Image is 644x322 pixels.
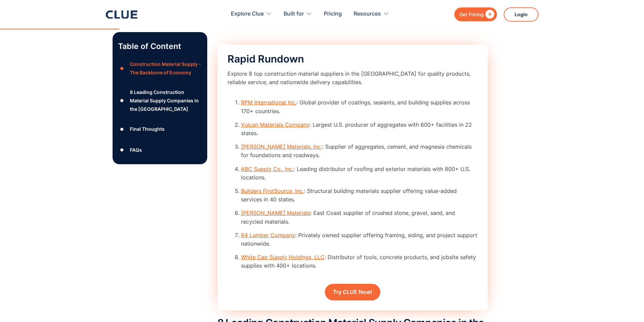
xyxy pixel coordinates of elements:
[241,143,478,159] li: : Supplier of aggregates, cement, and magnesia chemicals for foundations and roadways.
[241,121,478,138] li: : Largest U.S. producer of aggregates with 600+ facilities in 22 states.
[241,98,478,115] li: : Global provider of coatings, sealants, and building supplies across 170+ countries.
[231,3,264,25] div: Explore Clue
[484,10,494,19] div: 
[241,209,310,216] a: [PERSON_NAME] Materials
[118,41,202,52] p: Table of Content
[130,146,142,154] div: FAQs
[241,121,310,128] a: Vulcan Materials Company
[241,166,294,172] a: ABC Supply Co., Inc.
[241,188,304,194] a: Builders FirstSource, Inc.
[118,96,126,106] div: ●
[228,70,478,86] p: Explore 8 top construction material suppliers in the [GEOGRAPHIC_DATA] for quality products, reli...
[241,187,478,204] li: : Structural building materials supplier offering value-added services in 40 states.
[241,254,325,261] a: White Cap Supply Holdings, LLC
[130,60,201,77] div: Construction Material Supply - The Backbone of Economy
[325,284,380,300] a: Try CLUE Now!
[118,88,202,114] a: ●8 Leading Construction Material Supply Companies in the [GEOGRAPHIC_DATA]
[454,7,497,21] a: Get Pricing
[354,3,389,25] div: Resources
[459,10,484,19] div: Get Pricing
[241,99,296,106] a: RPM International Inc.
[118,145,202,155] a: ●FAQs
[241,231,478,248] li: : Privately owned supplier offering framing, siding, and project support nationwide.
[354,3,381,25] div: Resources
[130,125,165,133] div: Final Thoughts
[241,232,295,239] a: 84 Lumber Company
[130,88,201,114] div: 8 Leading Construction Material Supply Companies in the [GEOGRAPHIC_DATA]
[118,145,126,155] div: ●
[241,209,478,226] li: : East Coast supplier of crushed stone, gravel, sand, and recycled materials.
[231,3,272,25] div: Explore Clue
[118,60,202,77] a: ●Construction Material Supply - The Backbone of Economy
[118,124,126,134] div: ●
[118,64,126,74] div: ●
[241,143,322,150] a: [PERSON_NAME] Materials, Inc.
[284,3,312,25] div: Built for
[228,53,304,65] span: Rapid Rundown
[118,124,202,134] a: ●Final Thoughts
[241,253,478,270] li: : Distributor of tools, concrete products, and jobsite safety supplies with 400+ locations.
[241,165,478,182] li: : Leading distributor of roofing and exterior materials with 800+ U.S. locations.
[504,7,539,22] a: Login
[324,3,342,25] a: Pricing
[284,3,304,25] div: Built for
